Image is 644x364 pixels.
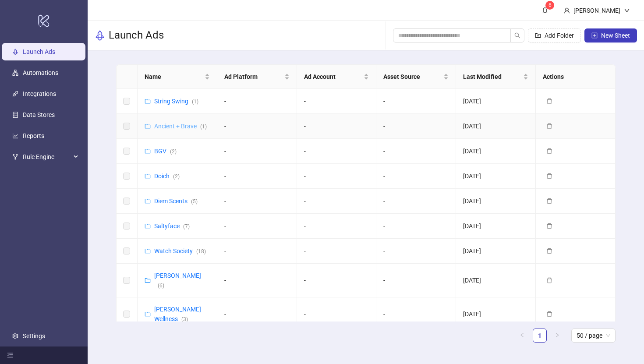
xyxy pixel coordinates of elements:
[297,264,377,297] td: -
[456,114,536,139] td: [DATE]
[109,28,164,42] h3: Launch Ads
[570,6,624,15] div: [PERSON_NAME]
[577,329,610,342] span: 50 / page
[23,332,45,339] a: Settings
[145,123,151,129] span: folder
[145,98,151,104] span: folder
[376,189,456,214] td: -
[546,173,552,179] span: delete
[376,164,456,189] td: -
[546,223,552,229] span: delete
[23,148,71,166] span: Rule Engine
[376,65,456,89] th: Asset Source
[217,114,297,139] td: -
[154,198,198,205] a: Diem Scents(5)
[158,283,164,289] span: ( 6 )
[297,89,377,114] td: -
[546,277,552,283] span: delete
[138,65,217,89] th: Name
[533,329,546,342] a: 1
[456,89,536,114] td: [DATE]
[546,198,552,204] span: delete
[376,139,456,164] td: -
[23,48,55,55] a: Launch Ads
[145,311,151,317] span: folder
[463,72,521,81] span: Last Modified
[376,264,456,297] td: -
[145,72,203,81] span: Name
[456,139,536,164] td: [DATE]
[154,98,198,105] a: String Swing(1)
[456,214,536,239] td: [DATE]
[555,332,560,338] span: right
[456,297,536,331] td: [DATE]
[217,139,297,164] td: -
[297,65,377,89] th: Ad Account
[304,72,362,81] span: Ad Account
[550,329,564,343] li: Next Page
[456,189,536,214] td: [DATE]
[154,247,206,254] a: Watch Society(18)
[217,297,297,331] td: -
[217,239,297,264] td: -
[145,198,151,204] span: folder
[200,124,207,130] span: ( 1 )
[217,65,297,89] th: Ad Platform
[173,173,180,180] span: ( 2 )
[192,99,198,105] span: ( 1 )
[591,32,598,39] span: plus-square
[297,114,377,139] td: -
[376,239,456,264] td: -
[297,164,377,189] td: -
[154,272,201,289] a: [PERSON_NAME](6)
[297,189,377,214] td: -
[545,32,574,39] span: Add Folder
[217,214,297,239] td: -
[23,111,55,118] a: Data Stores
[145,223,151,229] span: folder
[297,214,377,239] td: -
[456,65,536,89] th: Last Modified
[514,32,520,39] span: search
[571,329,616,343] div: Page Size
[376,214,456,239] td: -
[145,148,151,154] span: folder
[546,248,552,254] span: delete
[542,7,548,13] span: bell
[584,28,637,42] button: New Sheet
[191,198,198,205] span: ( 5 )
[217,264,297,297] td: -
[181,316,188,322] span: ( 3 )
[217,189,297,214] td: -
[23,69,58,76] a: Automations
[12,154,18,160] span: fork
[7,352,13,358] span: menu-fold
[145,277,151,283] span: folder
[601,32,630,39] span: New Sheet
[546,148,552,154] span: delete
[154,223,190,230] a: Saltyface(7)
[224,72,283,81] span: Ad Platform
[456,164,536,189] td: [DATE]
[145,248,151,254] span: folder
[217,164,297,189] td: -
[550,329,564,343] button: right
[196,248,206,254] span: ( 18 )
[546,123,552,129] span: delete
[145,173,151,179] span: folder
[624,7,630,14] span: down
[546,98,552,104] span: delete
[95,30,105,41] span: rocket
[456,264,536,297] td: [DATE]
[154,306,201,322] a: [PERSON_NAME] Wellness(3)
[23,90,56,97] a: Integrations
[545,1,554,10] sup: 6
[515,329,529,343] li: Previous Page
[183,223,190,230] span: ( 7 )
[154,148,177,155] a: BGV(2)
[533,329,547,343] li: 1
[564,7,570,14] span: user
[297,297,377,331] td: -
[536,65,616,89] th: Actions
[456,239,536,264] td: [DATE]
